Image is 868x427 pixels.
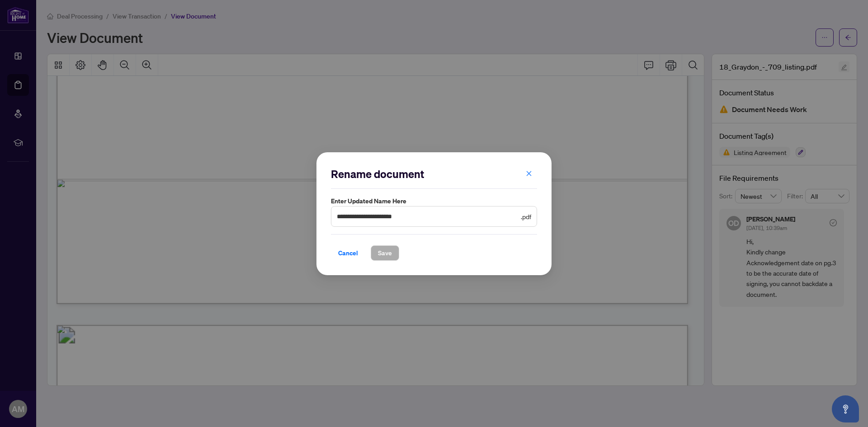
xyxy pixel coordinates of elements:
[331,196,537,206] label: Enter updated name here
[526,170,532,176] span: close
[832,395,859,422] button: Open asap
[331,245,365,260] button: Cancel
[338,245,358,260] span: Cancel
[371,245,399,260] button: Save
[331,167,537,181] h2: Rename document
[521,211,531,221] span: .pdf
